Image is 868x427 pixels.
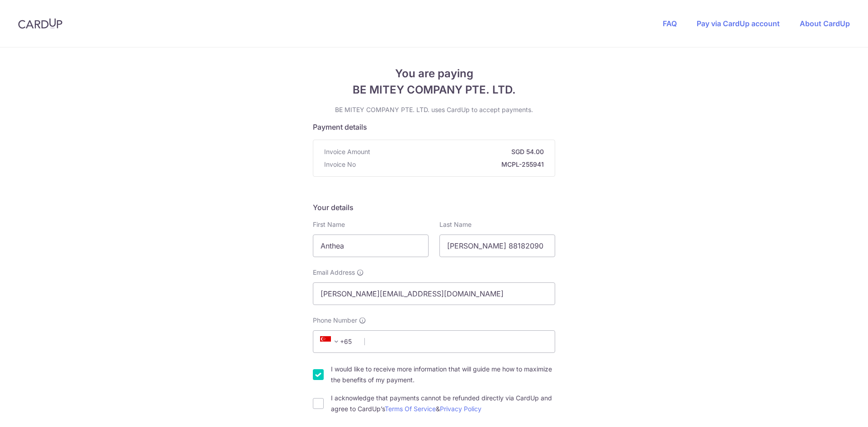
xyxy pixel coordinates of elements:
[331,364,555,385] label: I would like to receive more information that will guide me how to maximize the benefits of my pa...
[439,235,555,257] input: Last name
[359,160,544,169] strong: MCPL-255941
[313,82,555,98] span: BE MITEY COMPANY PTE. LTD.
[313,202,555,213] h5: Your details
[313,66,555,82] span: You are paying
[810,400,859,422] iframe: Opens a widget where you can find more information
[440,405,481,413] a: Privacy Policy
[800,19,850,28] a: About CardUp
[320,336,342,347] span: +65
[324,160,356,169] span: Invoice No
[313,235,429,257] input: First name
[697,19,780,28] a: Pay via CardUp account
[663,19,677,28] a: FAQ
[324,147,370,156] span: Invoice Amount
[18,18,62,29] img: CardUp
[313,316,357,325] span: Phone Number
[313,122,555,132] h5: Payment details
[317,336,358,347] span: +65
[331,393,555,414] label: I acknowledge that payments cannot be refunded directly via CardUp and agree to CardUp’s &
[313,220,345,229] label: First Name
[313,282,555,305] input: Email address
[374,147,544,156] strong: SGD 54.00
[313,268,355,277] span: Email Address
[385,405,436,413] a: Terms Of Service
[439,220,472,229] label: Last Name
[313,105,555,114] p: BE MITEY COMPANY PTE. LTD. uses CardUp to accept payments.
